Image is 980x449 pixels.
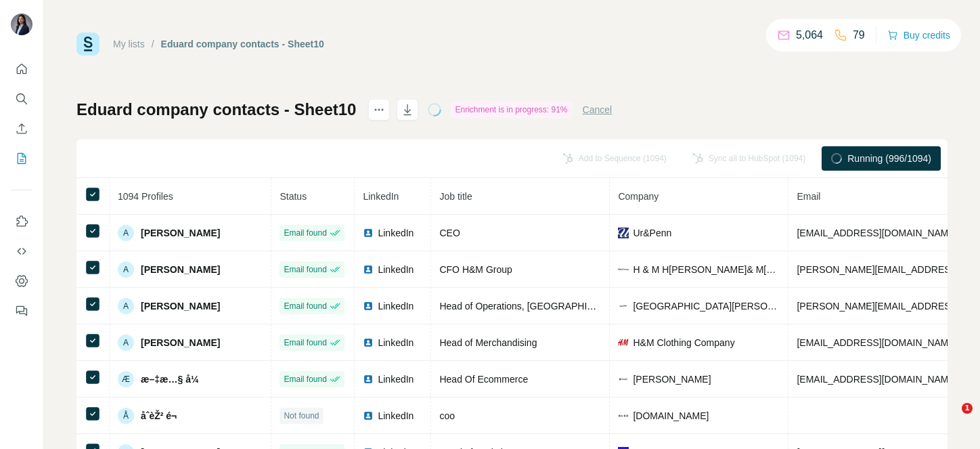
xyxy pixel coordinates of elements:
img: Surfe Logo [76,33,99,56]
img: company-logo [618,410,629,421]
span: Email found [284,337,326,349]
button: Search [11,87,32,111]
span: 1 [962,403,973,414]
img: LinkedIn logo [363,337,374,348]
span: 1094 Profiles [118,191,173,202]
div: Æ [118,371,134,387]
span: Email found [284,373,326,385]
button: Quick start [11,57,32,81]
div: A [118,261,134,278]
img: company-logo [618,301,629,312]
img: LinkedIn logo [363,374,374,385]
span: LinkedIn [378,409,414,423]
span: Status [280,191,307,202]
span: Company [618,191,659,202]
span: H&M Clothing Company [633,336,734,349]
span: [GEOGRAPHIC_DATA][PERSON_NAME] [633,299,780,313]
button: Use Surfe API [11,239,32,263]
span: CFO H&M Group [439,264,512,275]
span: æ–‡æ…§ å¼ [141,372,199,386]
span: [EMAIL_ADDRESS][DOMAIN_NAME] [797,374,957,385]
img: company-logo [618,264,629,275]
span: åˆèŽ² é¬ [141,409,177,423]
p: 5,064 [796,27,823,43]
span: Head Of Ecommerce [439,374,528,385]
span: [DOMAIN_NAME] [633,409,709,423]
span: LinkedIn [363,191,399,202]
h1: Eduard company contacts - Sheet10 [76,99,356,121]
button: My lists [11,146,32,171]
span: [PERSON_NAME] [633,372,711,386]
span: [PERSON_NAME] [141,263,220,276]
span: Email found [284,300,326,312]
span: Head of Merchandising [439,337,537,348]
button: Buy credits [887,26,950,45]
button: Dashboard [11,269,32,293]
span: Email found [284,227,326,239]
span: Email found [284,263,326,276]
button: Enrich CSV [11,116,32,141]
span: [PERSON_NAME] [141,299,220,313]
p: 79 [853,27,865,43]
span: CEO [439,228,460,238]
span: Running (996/1094) [847,152,931,165]
span: [EMAIL_ADDRESS][DOMAIN_NAME] [797,228,957,238]
span: LinkedIn [378,263,414,276]
img: LinkedIn logo [363,264,374,275]
span: LinkedIn [378,299,414,313]
img: LinkedIn logo [363,301,374,312]
span: LinkedIn [378,226,414,240]
div: A [118,225,134,241]
button: Feedback [11,299,32,323]
div: A [118,335,134,351]
a: My lists [113,39,145,49]
span: [EMAIL_ADDRESS][DOMAIN_NAME] [797,337,957,348]
iframe: Intercom live chat [934,403,966,435]
span: [PERSON_NAME] [141,336,220,349]
span: H & M H[PERSON_NAME]& M[PERSON_NAME] [633,263,780,276]
div: A [118,298,134,314]
div: Å [118,408,134,424]
img: company-logo [618,228,629,238]
button: Cancel [583,103,612,116]
button: Use Surfe on LinkedIn [11,209,32,234]
span: LinkedIn [378,336,414,349]
span: LinkedIn [378,372,414,386]
li: / [152,37,154,51]
span: Ur&Penn [633,226,671,240]
img: LinkedIn logo [363,228,374,238]
div: Enrichment is in progress: 91% [451,102,571,118]
img: company-logo [618,374,629,385]
img: LinkedIn logo [363,410,374,421]
div: Eduard company contacts - Sheet10 [161,37,324,51]
img: Avatar [11,14,32,35]
span: Email [797,191,820,202]
span: [PERSON_NAME] [141,226,220,240]
button: actions [368,99,390,121]
img: company-logo [618,337,629,348]
span: Job title [439,191,472,202]
span: Not found [284,410,319,422]
span: coo [439,410,455,421]
span: Head of Operations, [GEOGRAPHIC_DATA] [439,301,625,312]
